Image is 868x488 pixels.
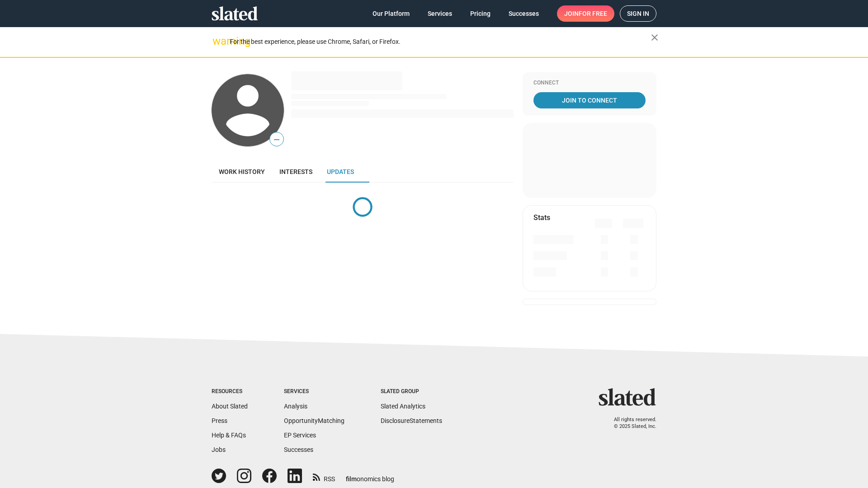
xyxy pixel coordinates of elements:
a: Sign in [620,5,656,22]
a: OpportunityMatching [284,417,344,424]
div: Resources [212,388,248,395]
span: Join To Connect [535,92,644,108]
div: Services [284,388,344,395]
span: — [270,134,283,145]
span: Successes [509,5,539,22]
a: Successes [284,446,313,453]
span: for free [579,5,607,22]
span: Pricing [470,5,491,22]
a: EP Services [284,432,316,439]
div: Connect [533,80,646,87]
mat-icon: warning [212,36,223,47]
a: RSS [313,469,335,483]
a: Successes [501,5,546,22]
mat-card-title: Stats [533,213,550,222]
a: Slated Analytics [381,403,425,410]
a: filmonomics blog [346,468,394,483]
span: Services [428,5,452,22]
span: Work history [219,168,265,175]
span: Interests [279,168,312,175]
a: Services [420,5,459,22]
a: Help & FAQs [212,432,246,439]
a: Updates [320,161,361,183]
a: Interests [272,161,320,183]
div: Slated Group [381,388,442,395]
a: DisclosureStatements [381,417,442,424]
span: Join [564,5,607,22]
p: All rights reserved. © 2025 Slated, Inc. [604,417,656,430]
span: Updates [327,168,354,175]
a: Joinfor free [557,5,614,22]
a: Press [212,417,227,424]
a: About Slated [212,403,248,410]
span: Sign in [627,6,649,21]
a: Work history [212,161,272,183]
a: Our Platform [365,5,417,22]
span: film [346,475,357,483]
a: Pricing [463,5,498,22]
mat-icon: close [649,32,660,43]
span: Our Platform [373,5,410,22]
a: Analysis [284,403,307,410]
div: For the best experience, please use Chrome, Safari, or Firefox. [230,36,651,48]
a: Join To Connect [533,92,646,108]
a: Jobs [212,446,226,453]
